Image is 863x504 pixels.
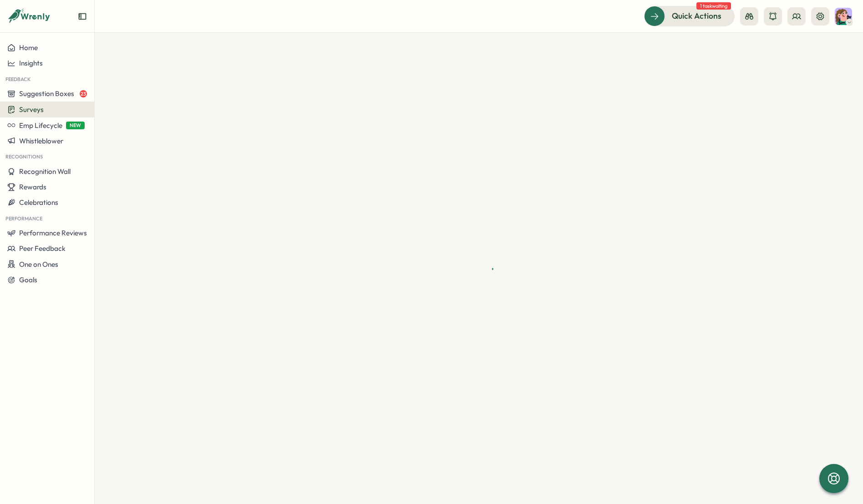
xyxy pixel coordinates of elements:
span: 1 task waiting [696,2,731,10]
span: NEW [66,122,85,129]
span: One on Ones [19,260,58,269]
span: Home [19,43,38,52]
span: Goals [19,275,37,284]
span: Suggestion Boxes [19,89,74,98]
span: Rewards [19,183,46,191]
span: Peer Feedback [19,244,66,253]
span: Whistleblower [19,137,63,145]
span: Insights [19,59,43,67]
span: Surveys [19,105,44,114]
button: Quick Actions [644,6,735,26]
span: Emp Lifecycle [19,121,62,130]
button: Expand sidebar [78,12,87,21]
img: Annie Wilson [835,8,852,25]
span: Recognition Wall [19,167,71,176]
span: Performance Reviews [19,229,87,237]
span: Quick Actions [672,10,721,22]
span: 23 [80,90,87,97]
span: Celebrations [19,198,58,207]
